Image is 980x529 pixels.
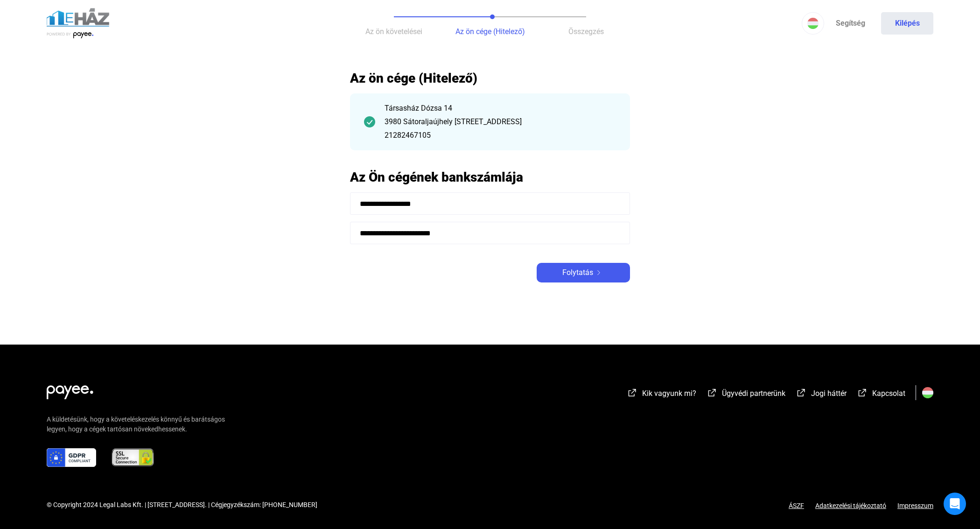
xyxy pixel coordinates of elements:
img: arrow-right-white [593,270,604,275]
a: external-link-whiteJogi háttér [796,390,847,399]
img: external-link-white [627,388,638,397]
div: Társasház Dózsa 14 [385,103,616,114]
img: external-link-white [796,388,807,397]
button: Folytatásarrow-right-white [537,263,630,282]
button: HU [802,12,824,35]
span: Az ön követelései [365,27,422,36]
button: Kilépés [881,12,933,35]
span: Kik vagyunk mi? [642,389,696,398]
h2: Az Ön cégének bankszámlája [350,169,630,185]
a: Adatkezelési tájékoztató [804,502,897,509]
span: Összegzés [568,27,604,36]
a: external-link-whiteKapcsolat [857,390,905,399]
a: external-link-whiteÜgyvédi partnerünk [707,390,785,399]
span: Az ön cége (Hitelező) [455,27,525,36]
span: Folytatás [562,267,593,278]
div: 21282467105 [385,130,616,141]
img: gdpr [47,448,96,467]
img: ehaz-logo [47,8,126,39]
span: Kapcsolat [872,389,905,398]
a: ÁSZF [789,502,804,509]
img: HU [807,18,819,29]
h2: Az ön cége (Hitelező) [350,70,630,86]
img: external-link-white [707,388,718,397]
span: Ügyvédi partnerünk [722,389,785,398]
a: external-link-whiteKik vagyunk mi? [627,390,696,399]
img: white-payee-white-dot.svg [47,380,93,399]
div: © Copyright 2024 Legal Labs Kft. | [STREET_ADDRESS]. | Cégjegyzékszám: [PHONE_NUMBER] [47,500,317,510]
div: 3980 Sátoraljaújhely [STREET_ADDRESS] [385,116,616,127]
img: external-link-white [857,388,868,397]
a: Impresszum [897,502,933,509]
div: Open Intercom Messenger [944,493,966,515]
a: Segítség [824,12,876,35]
img: HU.svg [922,387,933,398]
img: checkmark-darker-green-circle [364,116,375,127]
span: Jogi háttér [811,389,847,398]
img: ssl [111,448,154,467]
